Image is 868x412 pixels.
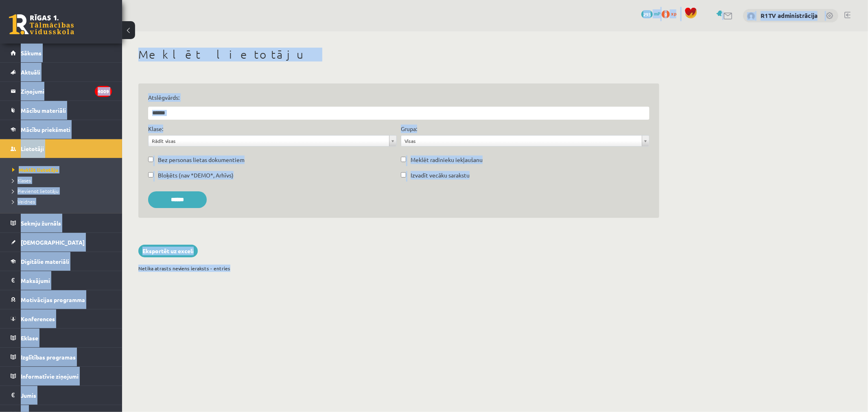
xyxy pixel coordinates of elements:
[21,296,85,303] span: Motivācijas programma
[11,44,112,62] a: Sākums
[641,10,653,18] span: 293
[21,49,42,57] span: Sākums
[401,125,417,133] label: Grupa:
[11,82,112,101] a: Ziņojumi4009
[9,14,74,35] a: Rīgas 1. Tālmācības vidusskola
[148,93,649,102] label: Atslēgvārds:
[11,214,112,232] a: Sekmju žurnāls
[12,167,58,173] span: Meklēt lietotāju
[148,125,163,133] label: Klase:
[11,233,112,252] a: [DEMOGRAPHIC_DATA]
[11,271,112,290] a: Maksājumi
[11,252,112,271] a: Digitālie materiāli
[149,136,396,146] a: Rādīt visas
[11,101,112,120] a: Mācību materiāli
[152,136,386,146] span: Rādīt visas
[21,353,76,361] span: Izglītības programas
[662,10,670,18] span: 0
[404,136,638,146] span: Visas
[411,156,483,164] label: Meklēt radinieku iekļaušanu
[138,245,198,257] a: Eksportēt uz exceli
[12,198,35,205] span: Veidnes
[12,187,114,195] a: Pievienot lietotāju
[11,120,112,139] a: Mācību priekšmeti
[21,82,112,101] legend: Ziņojumi
[654,10,660,17] span: mP
[662,10,680,17] a: 0 xp
[21,219,61,227] span: Sekmju žurnāls
[747,12,755,20] img: R1TV administrācija
[11,348,112,366] a: Izglītības programas
[95,86,112,97] i: 4009
[11,63,112,81] a: Aktuāli
[761,11,818,20] a: R1TV administrācija
[11,386,112,405] a: Jumis
[21,373,79,380] span: Informatīvie ziņojumi
[21,258,69,265] span: Digitālie materiāli
[158,171,234,180] label: Bloķēts (nav *DEMO*, Arhīvs)
[12,177,114,184] a: Klases
[138,48,659,61] h1: Meklēt lietotāju
[411,171,470,180] label: Izvadīt vecāku sarakstu
[12,177,31,184] span: Klases
[21,68,40,76] span: Aktuāli
[21,145,44,152] span: Lietotāji
[21,239,85,246] span: [DEMOGRAPHIC_DATA]
[21,271,112,290] legend: Maksājumi
[12,166,114,173] a: Meklēt lietotāju
[158,156,245,164] label: Bez personas lietas dokumentiem
[11,367,112,386] a: Informatīvie ziņojumi
[11,139,112,158] a: Lietotāji
[12,188,59,194] span: Pievienot lietotāju
[11,329,112,347] a: Eklase
[21,107,66,114] span: Mācību materiāli
[21,334,38,342] span: Eklase
[671,10,676,17] span: xp
[11,309,112,328] a: Konferences
[138,265,659,272] div: Netika atrasts neviens ieraksts - entries
[21,392,36,399] span: Jumis
[641,10,660,17] a: 293 mP
[11,290,112,309] a: Motivācijas programma
[12,198,114,205] a: Veidnes
[21,315,55,322] span: Konferences
[401,136,649,146] a: Visas
[21,126,70,133] span: Mācību priekšmeti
